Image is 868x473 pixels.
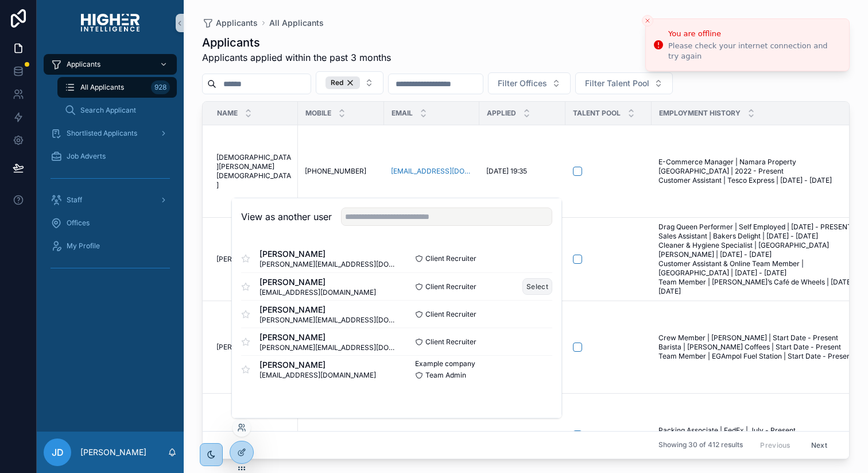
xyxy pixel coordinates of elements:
[202,51,391,64] span: Applicants applied within the past 3 months
[668,28,840,40] div: You are offline
[44,123,177,144] a: Shortlisted Applicants
[269,17,324,29] a: All Applicants
[37,46,184,432] div: scrollable content
[67,218,90,228] span: Offices
[415,359,475,368] span: Example company
[391,430,472,440] a: [EMAIL_ADDRESS][DOMAIN_NAME]
[81,14,139,32] img: App logo
[241,210,332,224] h2: View as another user
[487,109,516,118] span: Applied
[305,167,366,176] span: [PHONE_NUMBER]
[486,430,559,440] a: [DATE] 12:40
[216,255,272,264] span: [PERSON_NAME]
[216,430,291,440] a: [PERSON_NAME]
[216,343,291,352] a: [PERSON_NAME]
[202,17,258,29] a: Applicants
[216,430,272,440] span: [PERSON_NAME]
[425,310,476,319] span: Client Recruiter
[658,333,861,361] a: Crew Member | [PERSON_NAME] | Start Date - Present Barista | [PERSON_NAME] Coffees | Start Date -...
[425,337,476,347] span: Client Recruiter
[658,441,743,450] span: Showing 30 of 412 results
[486,167,527,176] span: [DATE] 19:35
[216,343,272,352] span: [PERSON_NAME]
[425,282,476,291] span: Client Recruiter
[486,167,559,176] a: [DATE] 19:35
[425,371,466,380] span: Team Admin
[57,77,177,98] a: All Applicants928
[67,60,100,69] span: Applicants
[305,109,331,118] span: Mobile
[259,288,376,297] span: [EMAIL_ADDRESS][DOMAIN_NAME]
[259,359,376,371] span: [PERSON_NAME]
[585,78,649,89] span: Filter Talent Pool
[316,71,383,94] button: Select Button
[80,447,146,458] p: [PERSON_NAME]
[44,190,177,210] a: Staff
[498,78,547,89] span: Filter Offices
[44,213,177,233] a: Offices
[325,76,360,89] button: Unselect RED
[259,316,397,325] span: [PERSON_NAME][EMAIL_ADDRESS][DOMAIN_NAME]
[391,167,472,176] a: [EMAIL_ADDRESS][DOMAIN_NAME]
[658,157,861,185] a: E-Commerce Manager | Namara Property [GEOGRAPHIC_DATA] | 2022 - Present Customer Assistant | Tesc...
[52,445,64,459] span: JD
[259,332,397,343] span: [PERSON_NAME]
[67,129,137,138] span: Shortlisted Applicants
[259,260,397,269] span: [PERSON_NAME][EMAIL_ADDRESS][DOMAIN_NAME]
[67,152,106,161] span: Job Adverts
[216,153,291,190] a: [DEMOGRAPHIC_DATA][PERSON_NAME] [DEMOGRAPHIC_DATA]
[305,167,377,176] a: [PHONE_NUMBER]
[425,254,476,263] span: Client Recruiter
[642,15,653,26] button: Close toast
[216,255,291,264] a: [PERSON_NAME]
[658,426,861,444] a: Packing Associate | FedEx | July - Present Warehouse Assistant | CH2 | May - June
[522,278,552,295] button: Select
[305,430,377,440] a: [PHONE_NUMBER]
[259,276,376,288] span: [PERSON_NAME]
[668,41,840,61] div: Please check your internet connection and try again
[259,343,397,352] span: [PERSON_NAME][EMAIL_ADDRESS][DOMAIN_NAME]
[259,304,397,316] span: [PERSON_NAME]
[217,109,238,118] span: Name
[44,236,177,256] a: My Profile
[44,146,177,167] a: Job Adverts
[57,100,177,121] a: Search Applicant
[658,222,861,296] a: Drag Queen Performer | Self Employed | [DATE] - PRESENT Sales Assistant | Bakers Delight | [DATE]...
[80,83,124,92] span: All Applicants
[151,80,170,94] div: 928
[44,54,177,75] a: Applicants
[325,76,360,89] div: Red
[67,195,82,205] span: Staff
[216,17,258,29] span: Applicants
[392,109,413,118] span: Email
[488,72,571,94] button: Select Button
[575,72,673,94] button: Select Button
[486,430,528,440] span: [DATE] 12:40
[659,109,741,118] span: Employment History
[803,436,835,454] button: Next
[67,241,100,251] span: My Profile
[305,430,366,440] span: [PHONE_NUMBER]
[573,109,621,118] span: Talent Pool
[259,248,397,260] span: [PERSON_NAME]
[202,34,391,51] h1: Applicants
[259,371,376,380] span: [EMAIL_ADDRESS][DOMAIN_NAME]
[80,106,136,115] span: Search Applicant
